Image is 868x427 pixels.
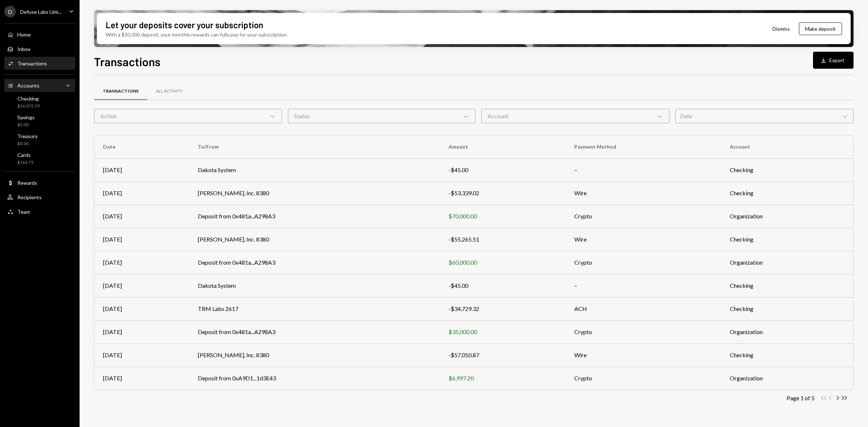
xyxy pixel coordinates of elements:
[17,60,47,67] div: Transactions
[566,205,721,228] td: Crypto
[189,343,439,367] td: [PERSON_NAME], Inc. 8380
[17,95,40,102] div: Checking
[4,131,75,148] a: Treasury$0.00
[103,328,180,336] div: [DATE]
[94,54,161,69] h1: Transactions
[17,133,38,139] div: Treasury
[4,112,75,129] a: Savings$0.00
[103,189,180,197] div: [DATE]
[4,150,75,167] a: Cards$161.75
[566,228,721,251] td: Wire
[448,351,557,359] div: -$57,050.87
[721,205,853,228] td: Organization
[17,141,38,147] div: $0.00
[17,194,42,200] div: Recipients
[4,191,75,204] a: Recipients
[4,79,75,92] a: Accounts
[721,367,853,390] td: Organization
[448,281,557,290] div: -$45.00
[566,182,721,205] td: Wire
[103,88,139,94] div: Transactions
[448,189,557,197] div: -$53,339.02
[566,274,721,297] td: –
[566,251,721,274] td: Crypto
[189,182,439,205] td: [PERSON_NAME], Inc. 8380
[17,152,34,158] div: Cards
[721,182,853,205] td: Checking
[4,6,16,17] div: D
[189,367,439,390] td: Deposit from 0xA9D1...1d3E43
[147,82,191,101] a: All Activity
[17,31,31,38] div: Home
[103,351,180,359] div: [DATE]
[448,374,557,383] div: $6,997.20
[103,281,180,290] div: [DATE]
[103,258,180,267] div: [DATE]
[4,28,75,41] a: Home
[189,228,439,251] td: [PERSON_NAME], Inc. 8380
[721,135,853,158] th: Account
[94,109,282,123] div: Action
[448,328,557,336] div: $35,000.00
[189,251,439,274] td: Deposit from 0x481a...A298A3
[4,93,75,111] a: Checking$26,072.29
[17,180,37,186] div: Rewards
[566,135,721,158] th: Payment Method
[4,205,75,218] a: Team
[721,274,853,297] td: Checking
[721,158,853,182] td: Checking
[481,109,669,123] div: Account
[106,19,263,31] div: Let your deposits cover your subscription
[189,320,439,343] td: Deposit from 0x481a...A298A3
[17,114,35,120] div: Savings
[448,304,557,313] div: -$34,729.32
[721,343,853,367] td: Checking
[94,82,147,101] a: Transactions
[106,31,288,38] div: With a $30,000 deposit, your monthly rewards can fully pay for your subscription.
[103,166,180,174] div: [DATE]
[448,235,557,244] div: -$55,265.51
[448,258,557,267] div: $60,000.00
[288,109,476,123] div: Status
[787,394,814,401] div: Page 1 of 5
[763,20,799,37] button: Dismiss
[566,320,721,343] td: Crypto
[675,109,854,123] div: Date
[566,343,721,367] td: Wire
[721,320,853,343] td: Organization
[17,103,40,109] div: $26,072.29
[813,52,854,69] button: Export
[721,251,853,274] td: Organization
[799,22,842,35] button: Make deposit
[103,374,180,383] div: [DATE]
[103,212,180,221] div: [DATE]
[189,205,439,228] td: Deposit from 0x481a...A298A3
[20,9,61,15] div: Defuse Labs Limi...
[94,135,189,158] th: Date
[189,297,439,320] td: TRM Labs 2617
[189,135,439,158] th: To/From
[566,367,721,390] td: Crypto
[448,166,557,174] div: -$45.00
[4,176,75,189] a: Rewards
[17,82,39,89] div: Accounts
[566,297,721,320] td: ACH
[189,274,439,297] td: Dakota System
[4,42,75,55] a: Inbox
[721,297,853,320] td: Checking
[17,209,30,215] div: Team
[17,46,30,52] div: Inbox
[448,212,557,221] div: $70,000.00
[440,135,566,158] th: Amount
[17,122,35,128] div: $0.00
[103,304,180,313] div: [DATE]
[4,57,75,70] a: Transactions
[566,158,721,182] td: –
[189,158,439,182] td: Dakota System
[721,228,853,251] td: Checking
[156,88,182,94] div: All Activity
[103,235,180,244] div: [DATE]
[17,159,34,166] div: $161.75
